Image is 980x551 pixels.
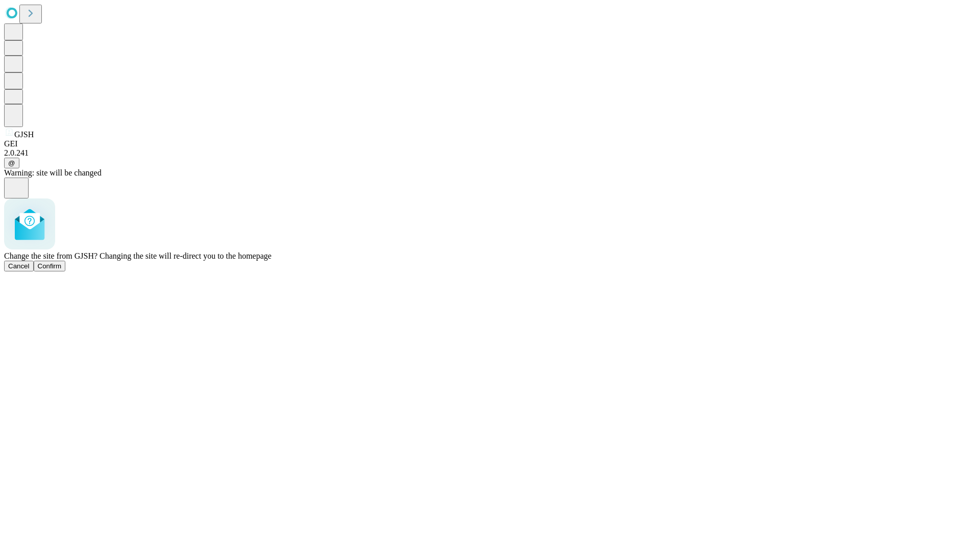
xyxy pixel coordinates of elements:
button: Cancel [4,261,34,271]
button: Confirm [34,261,66,271]
span: Confirm [38,262,62,270]
div: Change the site from GJSH? Changing the site will re-direct you to the homepage [4,252,976,261]
div: Warning: site will be changed [4,168,976,178]
span: Cancel [8,262,30,270]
